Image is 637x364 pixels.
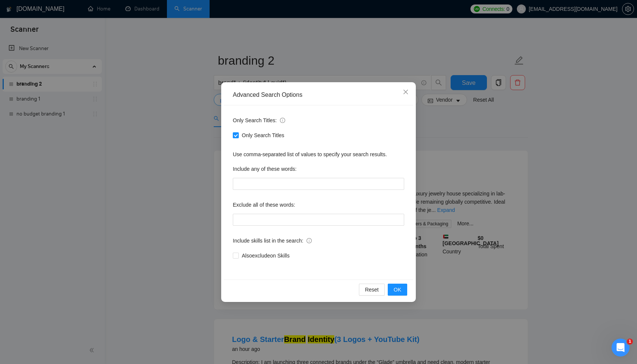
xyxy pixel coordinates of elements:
[396,82,416,102] button: Close
[365,286,379,294] span: Reset
[280,118,285,123] span: info-circle
[394,286,401,294] span: OK
[233,237,312,245] span: Include skills list in the search:
[388,284,407,296] button: OK
[239,252,293,260] span: Also exclude on Skills
[233,91,404,99] div: Advanced Search Options
[612,339,630,357] iframe: Intercom live chat
[403,89,409,95] span: close
[233,163,296,175] label: Include any of these words:
[233,116,285,124] span: Only Search Titles:
[233,150,404,158] div: Use comma-separated list of values to specify your search results.
[359,284,385,296] button: Reset
[307,238,312,243] span: info-circle
[233,199,295,211] label: Exclude all of these words:
[627,339,633,345] span: 1
[239,131,287,139] span: Only Search Titles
